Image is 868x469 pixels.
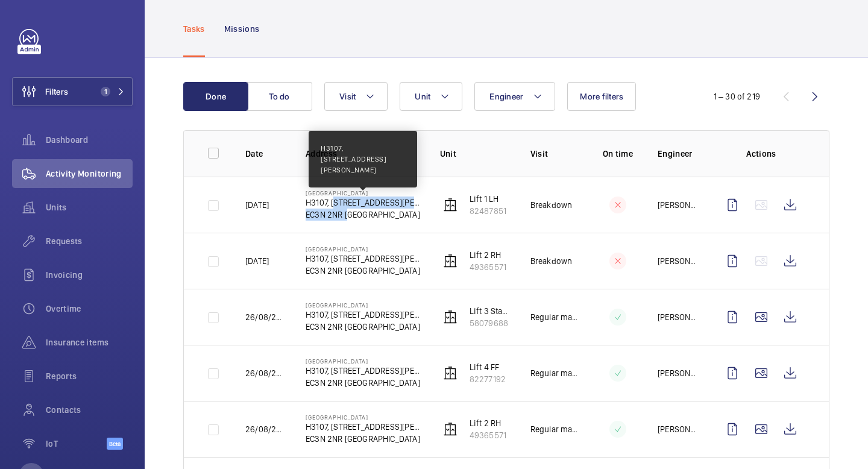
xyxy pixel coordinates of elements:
p: 26/08/2025 [245,423,286,435]
span: Filters [45,86,68,98]
p: EC3N 2NR [GEOGRAPHIC_DATA] [306,377,421,389]
p: H3107, [STREET_ADDRESS][PERSON_NAME] [306,421,421,433]
span: Visit [339,92,356,101]
p: Address [306,148,421,160]
button: Done [183,82,248,111]
p: [PERSON_NAME] [658,311,699,323]
p: Missions [224,23,260,35]
span: Reports [46,370,133,382]
p: [DATE] [245,199,269,211]
span: Requests [46,235,133,247]
button: Visit [324,82,388,111]
p: 26/08/2025 [245,311,286,323]
p: Lift 1 LH [470,193,506,205]
p: [PERSON_NAME] [658,367,699,379]
p: Lift 4 FF [470,361,506,373]
p: Regular maintenance [530,311,578,323]
p: [GEOGRAPHIC_DATA] [306,357,421,365]
p: Unit [440,148,511,160]
p: H3107, [STREET_ADDRESS][PERSON_NAME] [321,143,405,175]
div: 1 – 30 of 219 [714,90,760,102]
p: [GEOGRAPHIC_DATA] [306,189,421,197]
p: H3107, [STREET_ADDRESS][PERSON_NAME] [306,253,421,265]
p: 49365571 [470,429,506,441]
span: Overtime [46,303,133,315]
span: More filters [580,92,623,101]
p: Engineer [658,148,699,160]
p: 26/08/2025 [245,367,286,379]
p: [PERSON_NAME] [658,423,699,435]
span: 1 [101,87,110,96]
p: Lift 3 Staff lift [470,305,511,317]
p: Regular maintenance [530,367,578,379]
p: EC3N 2NR [GEOGRAPHIC_DATA] [306,209,421,221]
button: Filters1 [12,77,133,106]
span: Invoicing [46,269,133,281]
p: H3107, [STREET_ADDRESS][PERSON_NAME] [306,309,421,321]
p: EC3N 2NR [GEOGRAPHIC_DATA] [306,433,421,445]
p: Breakdown [530,255,573,267]
img: elevator.svg [443,310,458,324]
p: 82487851 [470,205,506,217]
p: [PERSON_NAME] [658,199,699,211]
p: [GEOGRAPHIC_DATA] [306,414,421,421]
span: Activity Monitoring [46,168,133,180]
p: [DATE] [245,255,269,267]
button: Unit [400,82,462,111]
span: Units [46,201,133,213]
p: 58079688 [470,317,511,329]
p: Breakdown [530,199,573,211]
p: [PERSON_NAME] [658,255,699,267]
span: Engineer [489,92,523,101]
p: Tasks [183,23,205,35]
p: Actions [718,148,805,160]
p: H3107, [STREET_ADDRESS][PERSON_NAME] [306,365,421,377]
img: elevator.svg [443,366,458,380]
p: Regular maintenance [530,423,578,435]
img: elevator.svg [443,422,458,436]
button: To do [247,82,312,111]
p: Date [245,148,286,160]
p: EC3N 2NR [GEOGRAPHIC_DATA] [306,265,421,277]
p: [GEOGRAPHIC_DATA] [306,301,421,309]
span: IoT [46,438,107,450]
p: [GEOGRAPHIC_DATA] [306,245,421,253]
span: Insurance items [46,336,133,348]
p: Lift 2 RH [470,417,506,429]
p: Visit [530,148,578,160]
img: elevator.svg [443,254,458,268]
button: More filters [567,82,636,111]
span: Beta [107,438,123,450]
span: Dashboard [46,134,133,146]
span: Unit [415,92,430,101]
p: Lift 2 RH [470,249,506,261]
img: elevator.svg [443,198,458,212]
p: 49365571 [470,261,506,273]
p: 82277192 [470,373,506,385]
p: On time [597,148,638,160]
span: Contacts [46,404,133,416]
p: EC3N 2NR [GEOGRAPHIC_DATA] [306,321,421,333]
p: H3107, [STREET_ADDRESS][PERSON_NAME] [306,197,421,209]
button: Engineer [474,82,555,111]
